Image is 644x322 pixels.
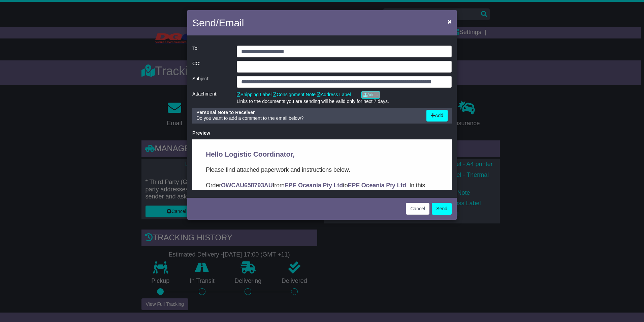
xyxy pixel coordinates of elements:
button: Send [432,203,452,215]
div: CC: [189,61,233,73]
a: Add... [361,91,380,99]
a: Shipping Label [237,92,272,97]
div: Links to the documents you are sending will be valid only for next 7 days. [237,99,452,104]
div: Do you want to add a comment to the email below? [193,110,423,122]
p: Please find attached paperwork and instructions below. [13,26,246,35]
div: Subject: [189,76,233,88]
div: To: [189,46,233,57]
button: Close [444,15,455,28]
div: Personal Note to Receiver [196,110,420,115]
div: Attachment: [189,91,233,104]
a: Address Label [317,92,351,97]
p: Order from to . In this email you’ll find important information about your order, and what you ne... [13,41,246,60]
span: × [448,18,452,25]
strong: OWCAU658793AU [29,43,80,49]
button: Cancel [406,203,429,215]
span: Hello Logistic Coordinator, [13,11,102,19]
a: Consignment Note [273,92,316,97]
h4: Send/Email [192,15,244,30]
strong: EPE Oceania Pty Ltd [156,43,214,49]
strong: EPE Oceania Pty Ltd [92,43,151,49]
button: Add [426,110,448,122]
div: Preview [192,130,452,136]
